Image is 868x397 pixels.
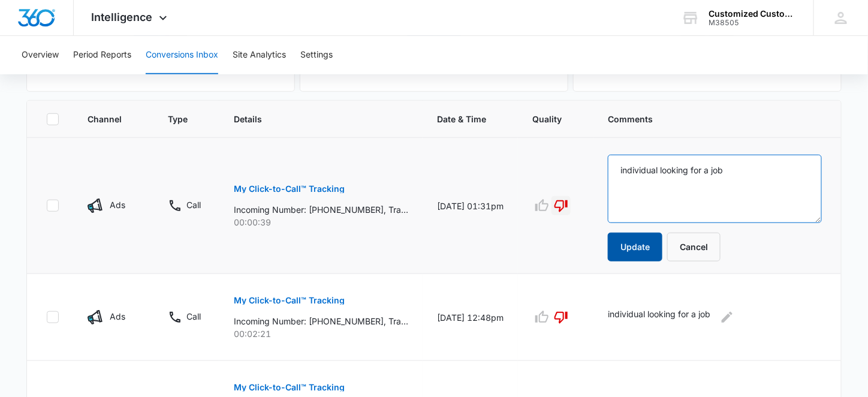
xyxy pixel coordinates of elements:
[186,310,201,323] p: Call
[233,36,286,74] button: Site Analytics
[234,315,408,327] p: Incoming Number: [PHONE_NUMBER], Tracking Number: [PHONE_NUMBER], Ring To: [PHONE_NUMBER], Caller...
[234,327,408,340] p: 00:02:21
[234,216,408,228] p: 00:00:39
[234,113,391,125] span: Details
[88,113,122,125] span: Channel
[709,9,796,19] div: account name
[234,383,345,392] p: My Click-to-Call™ Tracking
[234,185,345,193] p: My Click-to-Call™ Tracking
[186,198,201,211] p: Call
[437,113,486,125] span: Date & Time
[608,233,662,261] button: Update
[168,113,188,125] span: Type
[423,138,518,274] td: [DATE] 01:31pm
[300,36,333,74] button: Settings
[22,36,59,74] button: Overview
[667,233,721,261] button: Cancel
[234,296,345,305] p: My Click-to-Call™ Tracking
[608,308,710,327] p: individual looking for a job
[532,113,562,125] span: Quality
[234,203,408,216] p: Incoming Number: [PHONE_NUMBER], Tracking Number: [PHONE_NUMBER], Ring To: [PHONE_NUMBER], Caller...
[718,308,737,327] button: Edit Comments
[423,274,518,361] td: [DATE] 12:48pm
[709,19,796,27] div: account id
[146,36,218,74] button: Conversions Inbox
[234,286,345,315] button: My Click-to-Call™ Tracking
[608,113,804,125] span: Comments
[110,310,125,323] p: Ads
[608,155,822,223] textarea: individual looking for a job
[234,175,345,203] button: My Click-to-Call™ Tracking
[73,36,131,74] button: Period Reports
[110,198,125,211] p: Ads
[92,11,153,23] span: Intelligence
